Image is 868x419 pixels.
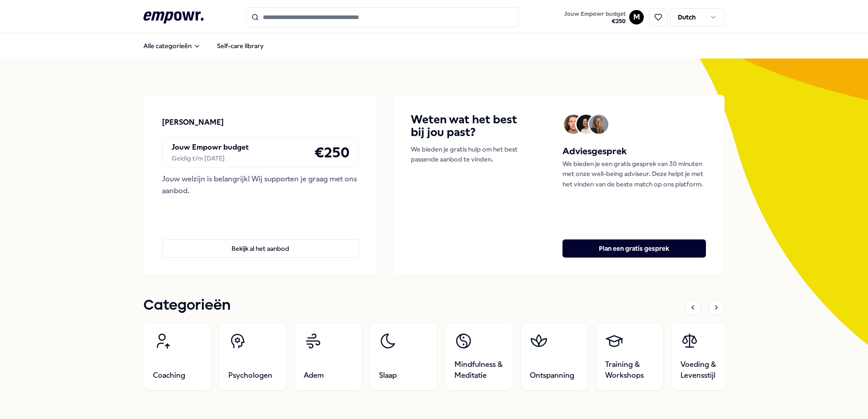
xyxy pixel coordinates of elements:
[153,370,185,381] span: Coaching
[314,141,350,164] h4: € 250
[562,239,706,258] button: Plan een gratis gesprek
[172,141,249,153] p: Jouw Empowr budget
[562,9,627,27] button: Jouw Empowr budget€250
[228,370,272,381] span: Psychologen
[162,225,359,258] a: Bekijk al het aanbod
[596,322,664,390] a: Training & Workshops
[681,359,730,381] span: Voeding & Levensstijl
[561,8,629,27] a: Jouw Empowr budget€250
[304,370,324,381] span: Adem
[530,370,574,381] span: Ontspanning
[671,322,739,390] a: Voeding & Levensstijl
[520,322,588,390] a: Ontspanning
[143,294,231,317] h1: Categorieën
[589,115,608,134] img: Avatar
[564,10,626,18] span: Jouw Empowr budget
[172,153,249,163] div: Geldig t/m [DATE]
[562,159,706,189] p: We bieden je een gratis gesprek van 30 minuten met onze well-being adviseur. Deze helpt je met he...
[454,359,503,381] span: Mindfulness & Meditatie
[445,322,513,390] a: Mindfulness & Meditatie
[246,7,518,27] input: Search for products, categories or subcategories
[294,322,362,390] a: Adem
[136,37,271,55] nav: Main
[562,144,706,159] h5: Adviesgesprek
[162,239,359,258] button: Bekijk al het aanbod
[136,37,208,55] button: Alle categorieën
[577,115,596,134] img: Avatar
[370,322,438,390] a: Slaap
[411,113,526,139] h4: Weten wat het best bij jou past?
[162,117,224,128] p: [PERSON_NAME]
[605,359,654,381] span: Training & Workshops
[564,18,626,25] span: € 250
[210,37,271,55] a: Self-care library
[629,10,644,24] button: M
[411,144,526,165] p: We bieden je gratis hulp om het best passende aanbod te vinden.
[162,173,359,196] div: Jouw welzijn is belangrijk! Wij supporten je graag met ons aanbod.
[379,370,397,381] span: Slaap
[564,115,583,134] img: Avatar
[143,322,212,390] a: Coaching
[219,322,287,390] a: Psychologen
